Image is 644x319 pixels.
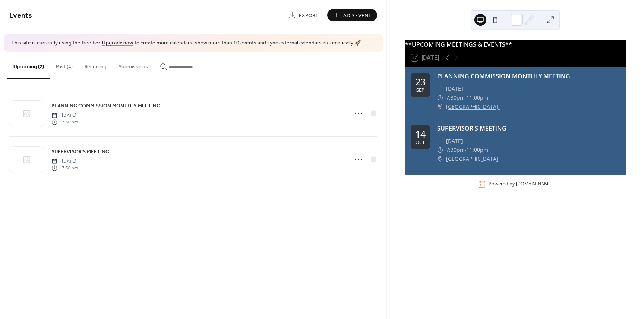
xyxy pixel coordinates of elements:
[51,119,78,126] span: 7:30 pm
[416,88,424,93] div: Sep
[437,146,443,154] div: ​
[343,12,372,19] span: Add Event
[489,181,552,187] div: Powered by
[446,154,498,163] a: [GEOGRAPHIC_DATA]
[446,137,463,146] span: [DATE]
[446,102,500,111] a: [GEOGRAPHIC_DATA].
[7,52,50,79] button: Upcoming (2)
[299,12,319,19] span: Export
[437,93,443,102] div: ​
[437,72,620,81] div: PLANNING COMMISSION MONTHLY MEETING
[437,124,620,133] div: SUPERVISOR'S MEETING
[51,148,109,156] span: SUPERVISOR'S MEETING
[516,181,552,187] a: [DOMAIN_NAME]
[113,52,154,78] button: Submissions
[415,129,426,139] div: 14
[467,146,488,154] span: 11:00pm
[446,84,463,93] span: [DATE]
[437,137,443,146] div: ​
[9,8,32,23] span: Events
[405,40,626,49] div: **UPCOMING MEETINGS & EVENTS**
[467,93,488,102] span: 11:00pm
[51,101,160,110] a: PLANNING COMMISSION MONTHLY MEETING
[51,165,78,172] span: 7:30 pm
[437,102,443,111] div: ​
[283,9,324,21] a: Export
[51,102,160,110] span: PLANNING COMMISSION MONTHLY MEETING
[465,146,467,154] span: -
[50,52,79,78] button: Past (4)
[446,146,465,154] span: 7:30pm
[437,154,443,163] div: ​
[102,38,133,48] a: Upgrade now
[51,112,78,119] span: [DATE]
[415,77,426,87] div: 23
[437,84,443,93] div: ​
[416,140,425,145] div: Oct
[327,9,377,21] button: Add Event
[11,40,361,47] span: This site is currently using the free tier. to create more calendars, show more than 10 events an...
[51,147,109,156] a: SUPERVISOR'S MEETING
[51,158,78,165] span: [DATE]
[465,93,467,102] span: -
[79,52,113,78] button: Recurring
[446,93,465,102] span: 7:30pm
